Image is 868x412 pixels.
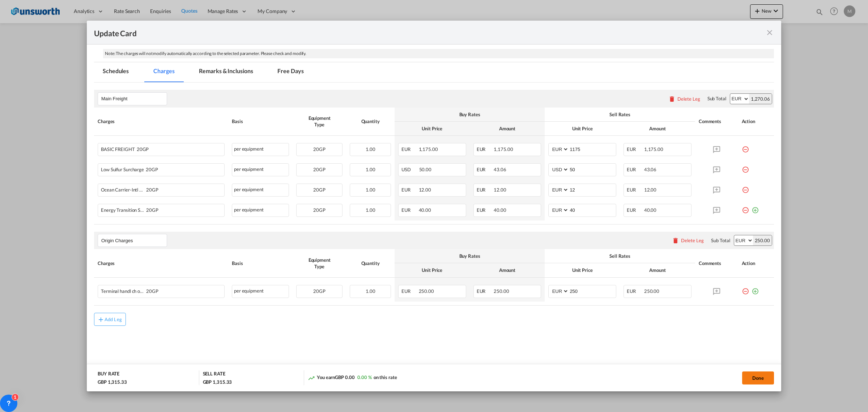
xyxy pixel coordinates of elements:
[190,62,261,82] md-tab-item: Remarks & Inclusions
[672,237,704,243] button: Delete Leg
[313,288,325,294] span: 20GP
[569,204,616,215] input: 40
[477,207,493,213] span: EUR
[101,93,167,104] input: Leg Name
[313,146,325,152] span: 20GP
[677,96,700,102] div: Delete Leg
[366,187,375,193] span: 1.00
[494,207,506,213] span: 40.00
[296,257,342,270] div: Equipment Type
[401,146,418,152] span: EUR
[738,108,774,136] th: Action
[98,118,225,125] div: Charges
[296,115,342,128] div: Equipment Type
[765,28,774,37] md-icon: icon-close fg-AAA8AD m-0 pointer
[94,62,320,82] md-pagination-wrapper: Use the left and right arrow keys to navigate between tabs
[98,370,119,379] div: BUY RATE
[681,237,704,243] div: Delete Leg
[672,237,679,244] md-icon: icon-delete
[350,118,391,125] div: Quantity
[494,187,506,193] span: 12.00
[87,21,781,391] md-dialog: Update CardPort of ...
[419,288,434,294] span: 250.00
[742,204,749,211] md-icon: icon-minus-circle-outline red-400-fg
[232,204,289,217] div: per equipment
[627,187,643,193] span: EUR
[232,143,289,156] div: per equipment
[738,249,774,277] th: Action
[569,143,616,154] input: 1175
[98,379,129,385] div: GBP 1,315.33
[644,146,663,152] span: 1,175.00
[752,204,759,211] md-icon: icon-plus-circle-outline green-400-fg
[94,28,765,37] div: Update Card
[695,108,738,136] th: Comments
[419,167,432,172] span: 50.00
[350,260,391,266] div: Quantity
[203,379,232,385] div: GBP 1,315.33
[366,288,375,294] span: 1.00
[103,49,774,59] div: Note: The charges will not modify automatically according to the selected parameter. Please check...
[470,263,545,277] th: Amount
[101,143,191,152] div: BASIC FREIGHT
[232,118,289,125] div: Basis
[548,253,691,259] div: Sell Rates
[232,163,289,176] div: per equipment
[366,167,375,172] span: 1.00
[477,167,493,172] span: EUR
[627,167,643,172] span: EUR
[548,111,691,118] div: Sell Rates
[545,263,620,277] th: Unit Price
[101,164,191,172] div: Low Sulfur Surcharge
[105,317,122,321] div: Add Leg
[401,167,418,172] span: USD
[144,167,158,172] span: 20GP
[401,207,418,213] span: EUR
[742,163,749,171] md-icon: icon-minus-circle-outline red-400-fg
[395,263,470,277] th: Unit Price
[494,146,513,152] span: 1,175.00
[668,96,700,102] button: Delete Leg
[695,249,738,277] th: Comments
[401,288,418,294] span: EUR
[627,288,643,294] span: EUR
[707,95,726,102] div: Sub Total
[401,187,418,193] span: EUR
[144,289,158,294] span: 20GP
[569,184,616,195] input: 12
[366,207,375,213] span: 1.00
[477,146,493,152] span: EUR
[357,374,371,380] span: 0.00 %
[94,313,126,326] button: Add Leg
[419,187,431,193] span: 12.00
[470,122,545,136] th: Amount
[545,122,620,136] th: Unit Price
[749,94,772,104] div: 1,270.06
[711,237,730,244] div: Sub Total
[620,122,695,136] th: Amount
[232,184,289,197] div: per equipment
[494,288,509,294] span: 250.00
[477,288,493,294] span: EUR
[644,288,659,294] span: 250.00
[269,62,312,82] md-tab-item: Free Days
[101,285,191,294] div: Terminal handl ch origin
[395,122,470,136] th: Unit Price
[313,167,325,172] span: 20GP
[627,207,643,213] span: EUR
[569,164,616,175] input: 50
[477,187,493,193] span: EUR
[313,187,325,193] span: 20GP
[644,167,657,172] span: 43.06
[742,184,749,191] md-icon: icon-minus-circle-outline red-400-fg
[398,253,541,259] div: Buy Rates
[97,316,105,323] md-icon: icon-plus md-link-fg s20
[398,111,541,118] div: Buy Rates
[308,374,315,382] md-icon: icon-trending-up
[232,260,289,266] div: Basis
[644,207,657,213] span: 40.00
[101,235,167,246] input: Leg Name
[753,235,772,245] div: 250.00
[101,184,191,193] div: Ocean Carrier-Intl Ship & port Facility Security
[335,374,354,380] span: GBP 0.00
